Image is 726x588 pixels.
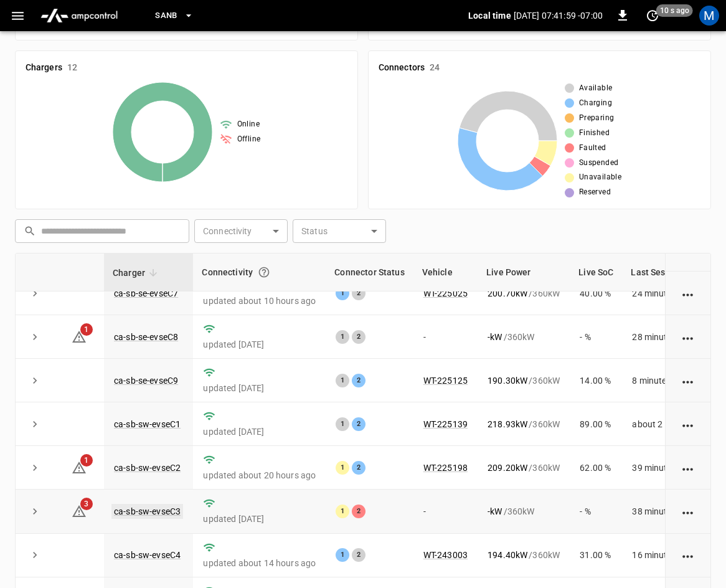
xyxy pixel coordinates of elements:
[72,506,87,516] a: 3
[352,461,365,475] div: 2
[253,261,275,283] button: Connection between the charger and our software.
[514,9,603,22] p: [DATE] 07:41:59 -07:00
[488,549,560,561] div: / 360 kW
[203,295,316,307] p: updated about 10 hours ago
[203,425,316,438] p: updated [DATE]
[681,549,696,561] div: action cell options
[430,61,440,75] h6: 24
[67,61,77,75] h6: 12
[423,376,468,386] a: WT-225125
[570,272,622,315] td: 40.00 %
[622,534,715,577] td: 16 minutes ago
[352,548,365,562] div: 2
[488,505,502,518] p: - kW
[35,4,123,27] img: ampcontrol.io logo
[114,550,181,560] a: ca-sb-sw-evseC4
[570,534,622,577] td: 31.00 %
[326,254,413,292] th: Connector Status
[622,315,715,359] td: 28 minutes ago
[488,418,560,430] div: / 360 kW
[114,419,181,429] a: ca-sb-sw-evseC1
[26,458,44,477] button: expand row
[336,548,349,562] div: 1
[72,462,87,472] a: 1
[579,186,611,199] span: Reserved
[150,4,199,28] button: SanB
[352,330,365,344] div: 2
[488,287,560,300] div: / 360 kW
[155,9,177,23] span: SanB
[111,504,183,519] a: ca-sb-sw-evseC3
[622,359,715,402] td: 8 minutes ago
[80,323,93,336] span: 1
[26,284,44,303] button: expand row
[681,374,696,387] div: action cell options
[80,454,93,467] span: 1
[26,546,44,564] button: expand row
[203,469,316,481] p: updated about 20 hours ago
[579,157,619,169] span: Suspended
[352,374,365,387] div: 2
[26,371,44,390] button: expand row
[681,418,696,430] div: action cell options
[114,463,181,473] a: ca-sb-sw-evseC2
[336,287,349,300] div: 1
[413,315,478,359] td: -
[352,287,365,300] div: 2
[570,446,622,490] td: 62.00 %
[423,288,468,298] a: WT-225025
[643,6,662,26] button: set refresh interval
[352,417,365,431] div: 2
[26,61,62,75] h6: Chargers
[681,331,696,343] div: action cell options
[379,61,425,75] h6: Connectors
[622,490,715,533] td: 38 minutes ago
[202,261,317,283] div: Connectivity
[237,133,261,146] span: Offline
[26,415,44,434] button: expand row
[622,254,715,292] th: Last Session
[203,513,316,525] p: updated [DATE]
[413,490,478,533] td: -
[80,498,93,510] span: 3
[681,244,696,256] div: action cell options
[579,97,612,110] span: Charging
[488,549,527,561] p: 194.40 kW
[622,272,715,315] td: 24 minutes ago
[622,402,715,446] td: about 2 hours ago
[336,417,349,431] div: 1
[413,254,478,292] th: Vehicle
[423,463,468,473] a: WT-225198
[237,118,260,131] span: Online
[488,505,560,518] div: / 360 kW
[423,419,468,429] a: WT-225139
[570,254,622,292] th: Live SoC
[114,376,178,386] a: ca-sb-se-evseC9
[468,9,511,22] p: Local time
[488,374,560,387] div: / 360 kW
[579,112,615,125] span: Preparing
[488,462,527,474] p: 209.20 kW
[570,490,622,533] td: - %
[113,265,161,280] span: Charger
[26,328,44,346] button: expand row
[423,550,468,560] a: WT-243003
[488,374,527,387] p: 190.30 kW
[699,6,719,26] div: profile-icon
[570,402,622,446] td: 89.00 %
[203,557,316,569] p: updated about 14 hours ago
[488,331,502,343] p: - kW
[114,332,178,342] a: ca-sb-se-evseC8
[681,287,696,300] div: action cell options
[203,382,316,394] p: updated [DATE]
[622,446,715,490] td: 39 minutes ago
[681,505,696,518] div: action cell options
[579,171,621,184] span: Unavailable
[336,374,349,387] div: 1
[656,4,693,17] span: 10 s ago
[570,359,622,402] td: 14.00 %
[478,254,570,292] th: Live Power
[570,315,622,359] td: - %
[488,331,560,343] div: / 360 kW
[579,127,610,140] span: Finished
